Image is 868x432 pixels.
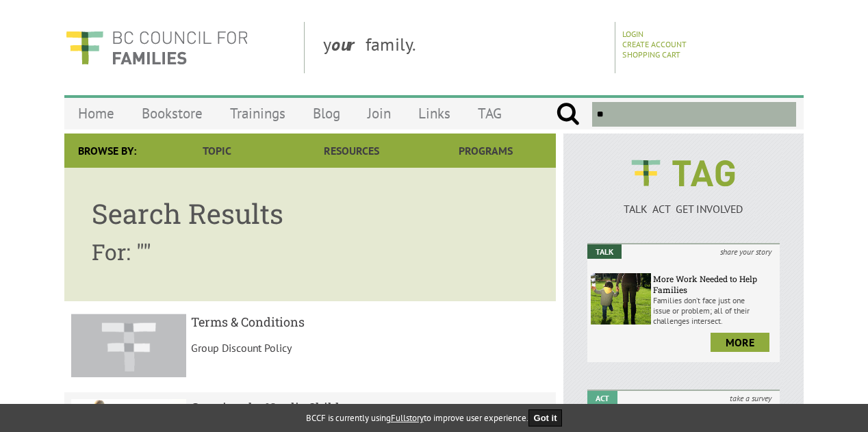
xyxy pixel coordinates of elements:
[391,412,424,424] a: Fullstory
[331,33,366,55] strong: our
[312,22,615,73] div: y family.
[556,102,580,127] input: Submit
[622,39,687,49] a: Create Account
[653,273,776,295] h6: More Work Needed to Help Families
[622,147,745,199] img: BCCF's TAG Logo
[528,409,563,427] button: Got it
[71,314,186,378] img: result.title
[64,97,128,129] a: Home
[92,195,528,231] h1: Search Results
[191,341,550,355] p: Group Discount Policy
[64,307,556,387] a: result.title Terms & Conditions Group Discount Policy
[587,244,622,259] em: Talk
[299,97,354,129] a: Blog
[92,237,528,266] h2: For: ""
[711,333,769,352] a: more
[712,244,780,259] i: share your story
[216,97,299,129] a: Trainings
[587,391,617,405] em: Act
[419,134,553,168] a: Programs
[587,202,780,216] p: TALK ACT GET INVOLVED
[150,134,284,168] a: Topic
[128,97,216,129] a: Bookstore
[653,295,776,326] p: Families don’t face just one issue or problem; all of their challenges intersect.
[587,188,780,216] a: TALK ACT GET INVOLVED
[622,29,643,39] a: Login
[64,22,249,73] img: BC Council for FAMILIES
[354,97,405,129] a: Join
[191,314,550,330] h5: Terms & Conditions
[284,134,418,168] a: Resources
[622,49,680,60] a: Shopping Cart
[464,97,515,129] a: TAG
[191,399,550,416] h5: Growing the Nordic Child
[722,391,780,405] i: take a survey
[405,97,464,129] a: Links
[64,134,150,168] div: Browse By:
